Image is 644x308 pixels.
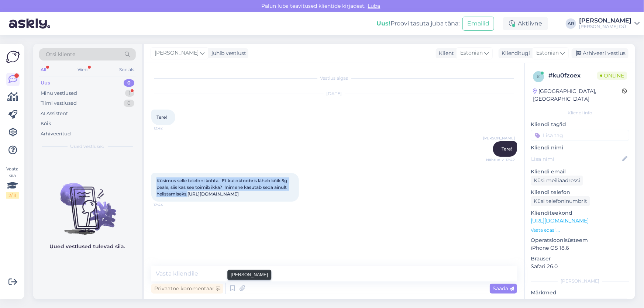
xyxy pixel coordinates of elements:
[209,49,246,57] div: juhib vestlust
[154,202,181,208] span: 12:44
[531,196,590,206] div: Küsi telefoninumbrit
[531,168,629,176] p: Kliendi email
[41,120,51,127] div: Kõik
[6,192,19,199] div: 2 / 3
[579,24,631,30] div: [PERSON_NAME] OÜ
[533,87,622,103] div: [GEOGRAPHIC_DATA], [GEOGRAPHIC_DATA]
[125,90,134,97] div: 1
[76,65,89,75] div: Web
[151,90,517,97] div: [DATE]
[462,17,494,31] button: Emailid
[531,121,629,128] p: Kliendi tag'id
[33,170,142,236] img: No chats
[46,51,75,58] span: Otsi kliente
[531,263,629,270] p: Safari 26.0
[366,3,383,9] span: Luba
[118,65,136,75] div: Socials
[41,100,77,107] div: Tiimi vestlused
[376,20,390,27] b: Uus!
[531,244,629,252] p: iPhone OS 18.6
[499,49,530,57] div: Klienditugi
[124,100,134,107] div: 0
[493,285,514,292] span: Saada
[39,65,48,75] div: All
[154,125,181,131] span: 12:42
[6,50,20,64] img: Askly Logo
[531,110,629,116] div: Kliendi info
[579,18,631,24] div: [PERSON_NAME]
[436,49,454,57] div: Klient
[486,157,515,163] span: Nähtud ✓ 12:42
[531,155,621,163] input: Lisa nimi
[531,227,629,233] p: Vaata edasi ...
[376,19,459,28] div: Proovi tasuta juba täna:
[548,71,597,80] div: # ku0fzoex
[531,209,629,217] p: Klienditeekond
[531,217,589,224] a: [URL][DOMAIN_NAME]
[6,166,19,199] div: Vaata siia
[151,75,517,82] div: Vestlus algas
[572,48,628,58] div: Arhiveeri vestlus
[503,17,548,30] div: Aktiivne
[531,289,629,297] p: Märkmed
[156,178,288,197] span: Küsimus selle telefoni kohta. Et kui oktoobris läheb köik 5g peale, siis kas see toimib ikka? Ini...
[531,188,629,196] p: Kliendi telefon
[502,146,512,152] span: Tere!
[41,79,50,87] div: Uus
[566,18,576,29] div: AR
[70,143,105,150] span: Uued vestlused
[41,90,77,97] div: Minu vestlused
[531,236,629,244] p: Operatsioonisüsteem
[41,110,68,117] div: AI Assistent
[151,284,223,294] div: Privaatne kommentaar
[460,49,483,57] span: Estonian
[187,191,239,197] a: [URL][DOMAIN_NAME]
[155,49,199,57] span: [PERSON_NAME]
[597,72,627,80] span: Online
[124,79,134,87] div: 0
[537,74,540,79] span: k
[531,144,629,152] p: Kliendi nimi
[41,130,71,138] div: Arhiveeritud
[531,255,629,263] p: Brauser
[531,176,583,186] div: Küsi meiliaadressi
[531,278,629,284] div: [PERSON_NAME]
[531,130,629,141] input: Lisa tag
[483,135,515,141] span: [PERSON_NAME]
[579,18,640,30] a: [PERSON_NAME][PERSON_NAME] OÜ
[156,114,167,120] span: Tere!
[536,49,559,57] span: Estonian
[50,243,125,250] p: Uued vestlused tulevad siia.
[231,271,268,278] small: [PERSON_NAME]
